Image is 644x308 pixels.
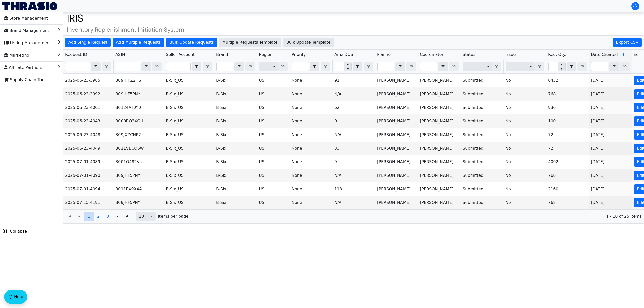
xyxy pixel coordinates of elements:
td: B011VBCQ6W [113,142,164,155]
span: Export CSV [616,39,638,46]
td: [PERSON_NAME] [375,128,418,142]
h1: IRIS [63,12,644,24]
span: Help [14,294,23,300]
th: Filter [113,60,164,74]
td: 768 [546,169,589,182]
td: 2025-07-01-4094 [63,182,113,196]
td: B-Six_US [164,74,214,87]
span: items per page [158,213,188,219]
input: Filter [217,62,233,71]
button: select [310,62,319,71]
span: 1 - 10 of 25 items [192,213,642,219]
td: [PERSON_NAME] [418,101,461,114]
span: ASIN [115,52,125,58]
td: US [257,114,290,128]
th: Filter [589,60,632,74]
td: 4092 [546,155,589,169]
span: 3 [107,213,109,219]
td: B09JHKZ2HS [113,74,164,87]
td: None [290,182,332,196]
td: 768 [546,87,589,101]
td: B-Six_US [164,182,214,196]
td: No [503,196,546,209]
td: B001O482VU [113,155,164,169]
td: B-Six [214,155,257,169]
th: Filter [546,60,589,74]
button: Decrease value [344,67,351,71]
td: 62 [332,101,375,114]
button: select [567,62,576,71]
td: Submitted [461,196,503,209]
td: B-Six [214,182,257,196]
td: 936 [546,101,589,114]
td: B09JHF5PNY [113,196,164,209]
button: select [148,212,155,221]
span: Filter [463,62,492,71]
td: B-Six [214,87,257,101]
td: None [290,169,332,182]
button: Increase value [344,62,351,67]
td: Submitted [461,128,503,142]
span: Supply Chain Tools [4,76,48,84]
th: Filter [214,60,257,74]
td: 2025-07-01-4089 [63,155,113,169]
span: Amz DOS [334,52,353,58]
span: Brand Management [4,27,49,35]
button: select [235,62,244,71]
td: None [290,155,332,169]
td: [PERSON_NAME] [418,74,461,87]
th: Filter [332,60,375,74]
button: select [91,62,100,71]
button: Go to the next page [113,212,122,221]
td: No [503,182,546,196]
img: Thrasio Logo [2,2,57,10]
td: B-Six_US [164,142,214,155]
td: [PERSON_NAME] [375,142,418,155]
th: Filter [418,60,461,74]
td: N/A [332,169,375,182]
td: 2025-06-23-3985 [63,74,113,87]
td: B-Six_US [164,155,214,169]
span: Choose Operator [395,62,405,71]
span: Issue [505,52,516,58]
td: [PERSON_NAME] [418,182,461,196]
span: Bulk Update Requests [169,39,214,46]
td: B0124AT0Y0 [113,101,164,114]
span: Choose Operator [310,62,319,71]
td: B-Six_US [164,87,214,101]
button: select [396,62,405,71]
span: Filter [506,62,535,71]
input: Filter [116,62,140,71]
button: Add Single Request [65,38,111,47]
input: Filter [65,62,90,71]
td: [PERSON_NAME] [375,155,418,169]
button: select [192,62,201,71]
td: 2025-06-23-4001 [63,101,113,114]
button: select [484,62,492,71]
td: 6432 [546,74,589,87]
td: No [503,101,546,114]
td: Submitted [461,142,503,155]
span: Choose Operator [609,62,619,71]
td: [DATE] [589,142,632,155]
input: Filter [378,62,394,71]
td: Submitted [461,101,503,114]
td: 2025-06-23-3992 [63,87,113,101]
th: Filter [63,60,113,74]
span: Store Management [4,14,48,22]
td: [PERSON_NAME] [418,128,461,142]
td: B-Six_US [164,128,214,142]
td: [PERSON_NAME] [375,101,418,114]
td: B-Six [214,196,257,209]
span: Collapse [3,228,27,234]
td: B-Six [214,101,257,114]
td: 33 [332,142,375,155]
button: select [438,62,448,71]
td: [DATE] [589,182,632,196]
td: 9 [332,155,375,169]
input: Filter [549,62,558,71]
input: Filter [591,62,608,71]
button: Decrease value [558,67,565,71]
span: Seller Account [166,52,195,58]
td: 768 [546,196,589,209]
